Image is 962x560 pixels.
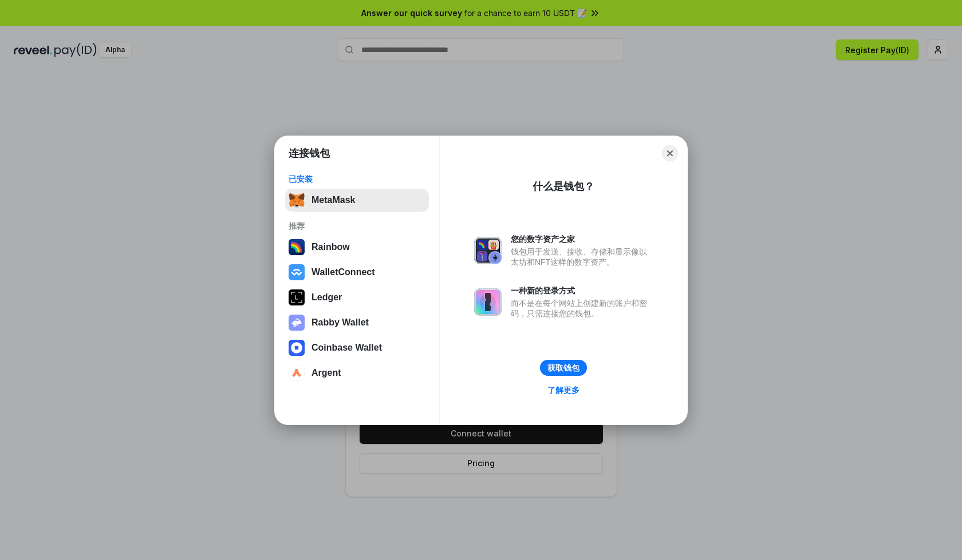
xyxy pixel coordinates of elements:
[312,343,382,353] div: Coinbase Wallet
[289,192,305,208] img: svg+xml,%3Csvg%20fill%3D%22none%22%20height%3D%2233%22%20viewBox%3D%220%200%2035%2033%22%20width%...
[312,195,355,205] div: MetaMask
[285,311,429,334] button: Rabby Wallet
[662,145,678,161] button: Close
[289,221,425,231] div: 推荐
[474,237,502,264] img: svg+xml,%3Csvg%20xmlns%3D%22http%3A%2F%2Fwww.w3.org%2F2000%2Fsvg%22%20fill%3D%22none%22%20viewBox...
[285,236,429,259] button: Rainbow
[285,362,429,384] button: Argent
[289,174,425,184] div: 已安装
[312,242,350,252] div: Rainbow
[547,385,579,395] div: 了解更多
[511,234,653,244] div: 您的数字资产之家
[285,261,429,284] button: WalletConnect
[547,363,579,373] div: 获取钱包
[289,289,305,305] img: svg+xml,%3Csvg%20xmlns%3D%22http%3A%2F%2Fwww.w3.org%2F2000%2Fsvg%22%20width%3D%2228%22%20height%3...
[285,286,429,309] button: Ledger
[289,146,330,160] h1: 连接钱包
[533,180,594,193] div: 什么是钱包？
[285,189,429,212] button: MetaMask
[285,336,429,359] button: Coinbase Wallet
[289,340,305,356] img: svg+xml,%3Csvg%20width%3D%2228%22%20height%3D%2228%22%20viewBox%3D%220%200%2028%2028%22%20fill%3D...
[289,365,305,381] img: svg+xml,%3Csvg%20width%3D%2228%22%20height%3D%2228%22%20viewBox%3D%220%200%2028%2028%22%20fill%3D...
[540,360,587,376] button: 获取钱包
[474,288,502,316] img: svg+xml,%3Csvg%20xmlns%3D%22http%3A%2F%2Fwww.w3.org%2F2000%2Fsvg%22%20fill%3D%22none%22%20viewBox...
[511,298,653,319] div: 而不是在每个网站上创建新的账户和密码，只需连接您的钱包。
[541,383,586,398] a: 了解更多
[289,239,305,255] img: svg+xml,%3Csvg%20width%3D%22120%22%20height%3D%22120%22%20viewBox%3D%220%200%20120%20120%22%20fil...
[289,264,305,280] img: svg+xml,%3Csvg%20width%3D%2228%22%20height%3D%2228%22%20viewBox%3D%220%200%2028%2028%22%20fill%3D...
[289,315,305,331] img: svg+xml,%3Csvg%20xmlns%3D%22http%3A%2F%2Fwww.w3.org%2F2000%2Fsvg%22%20fill%3D%22none%22%20viewBox...
[312,317,369,328] div: Rabby Wallet
[511,285,653,296] div: 一种新的登录方式
[312,267,375,277] div: WalletConnect
[511,247,653,267] div: 钱包用于发送、接收、存储和显示像以太坊和NFT这样的数字资产。
[312,368,341,378] div: Argent
[312,292,342,303] div: Ledger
